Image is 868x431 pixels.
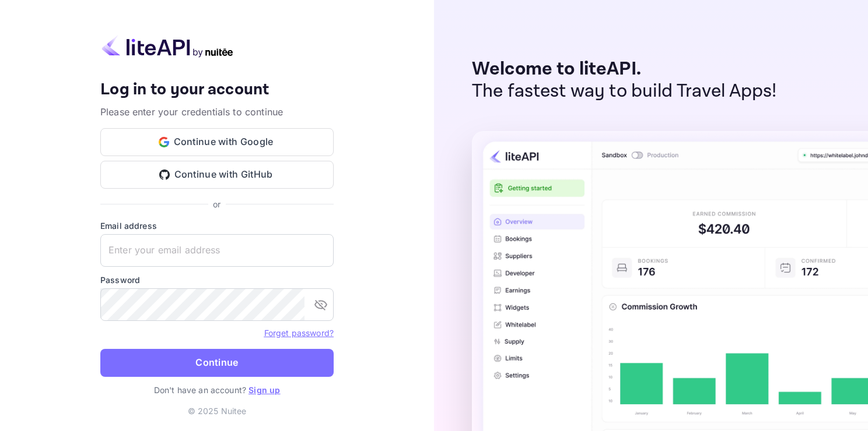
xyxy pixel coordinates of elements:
p: or [213,198,220,210]
a: Forget password? [264,327,334,338]
a: Sign up [249,385,280,395]
p: Please enter your credentials to continue [100,105,334,119]
p: The fastest way to build Travel Apps! [472,80,777,103]
label: Password [100,274,334,286]
h4: Log in to your account [100,80,334,100]
p: Welcome to liteAPI. [472,58,777,80]
a: Forget password? [264,328,334,338]
p: © 2025 Nuitee [188,405,247,417]
p: Don't have an account? [100,384,334,396]
button: Continue [100,349,334,377]
input: Enter your email address [100,234,334,267]
img: liteapi [100,35,235,58]
button: Continue with GitHub [100,161,334,189]
button: toggle password visibility [309,293,332,316]
label: Email address [100,220,334,232]
button: Continue with Google [100,128,334,156]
